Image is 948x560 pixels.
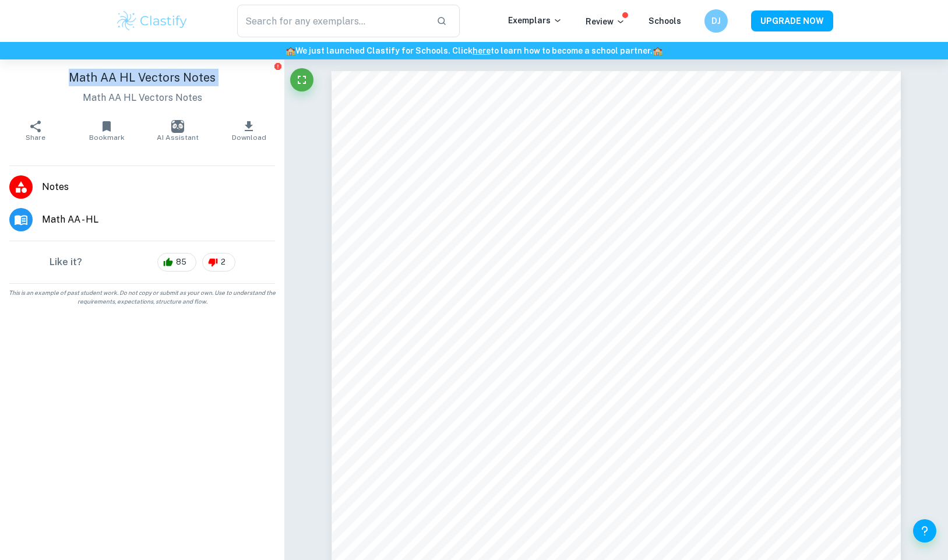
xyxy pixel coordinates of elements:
[586,15,625,28] p: Review
[709,15,723,27] h6: DJ
[9,69,275,86] h1: Math AA HL Vectors Notes
[142,114,213,147] button: AI Assistant
[171,120,184,133] img: AI Assistant
[202,253,235,272] div: 2
[9,91,275,105] p: Math AA HL Vectors Notes
[157,253,196,272] div: 85
[286,46,295,55] span: 🏫
[170,256,193,268] span: 85
[214,256,232,268] span: 2
[213,114,284,147] button: Download
[232,133,266,142] span: Download
[42,180,275,194] span: Notes
[2,44,946,57] h6: We just launched Clastify for Schools. Click to learn how to become a school partner.
[71,114,142,147] button: Bookmark
[26,133,45,142] span: Share
[704,9,728,33] button: DJ
[273,62,282,71] button: Report issue
[508,14,562,27] p: Exemplars
[42,213,275,227] span: Math AA - HL
[751,10,833,31] button: UPGRADE NOW
[473,46,491,55] a: here
[649,16,681,26] a: Schools
[290,68,313,91] button: Fullscreen
[5,288,280,306] span: This is an example of past student work. Do not copy or submit as your own. Use to understand the...
[50,255,82,269] h6: Like it?
[653,46,662,55] span: 🏫
[89,133,125,142] span: Bookmark
[237,5,428,37] input: Search for any exemplars...
[157,133,199,142] span: AI Assistant
[115,9,189,33] img: Clastify logo
[913,519,936,543] button: Help and Feedback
